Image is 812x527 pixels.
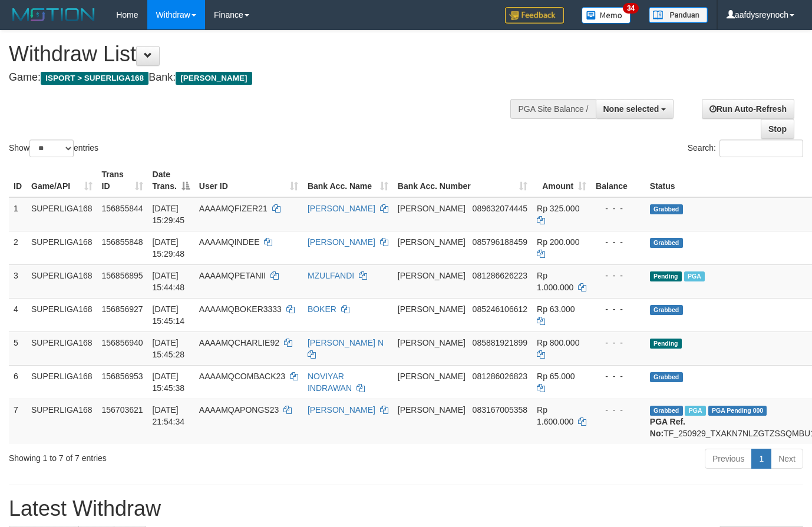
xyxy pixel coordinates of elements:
span: AAAAMQFIZER21 [199,204,268,213]
th: Amount: activate to sort column ascending [532,164,591,197]
a: [PERSON_NAME] [308,237,375,247]
img: panduan.png [649,7,708,23]
span: Rp 325.000 [537,204,579,213]
img: MOTION_logo.png [9,6,98,24]
span: Grabbed [650,204,683,214]
a: 1 [751,449,771,469]
h1: Latest Withdraw [9,497,803,521]
h1: Withdraw List [9,42,530,66]
span: AAAAMQPETANII [199,271,266,280]
img: Feedback.jpg [505,7,564,24]
span: [DATE] 21:54:34 [153,405,185,426]
span: Rp 200.000 [537,237,579,247]
div: - - - [596,270,641,281]
label: Show entries [9,140,98,157]
a: [PERSON_NAME] [308,405,375,415]
a: Previous [705,449,752,469]
td: SUPERLIGA168 [27,298,97,332]
span: Marked by aafchhiseyha [685,406,705,416]
span: [PERSON_NAME] [398,271,466,280]
span: [PERSON_NAME] [398,304,466,314]
span: [DATE] 15:29:48 [153,237,185,258]
span: [PERSON_NAME] [398,237,466,247]
span: Grabbed [650,238,683,248]
span: 34 [623,3,639,14]
a: NOVIYAR INDRAWAN [308,372,352,393]
span: Pending [650,271,682,281]
span: AAAAMQCOMBACK23 [199,372,285,381]
span: AAAAMQINDEE [199,237,260,247]
th: Bank Acc. Number: activate to sort column ascending [393,164,532,197]
div: - - - [596,236,641,248]
div: - - - [596,203,641,214]
a: [PERSON_NAME] N [308,338,384,347]
td: 1 [9,197,27,231]
th: Bank Acc. Name: activate to sort column ascending [303,164,393,197]
img: Button%20Memo.svg [582,7,631,24]
input: Search: [719,140,803,157]
td: SUPERLIGA168 [27,231,97,264]
span: None selected [603,104,659,114]
a: [PERSON_NAME] [308,204,375,213]
td: 5 [9,332,27,365]
span: [PERSON_NAME] [398,405,466,415]
span: Grabbed [650,305,683,315]
div: - - - [596,404,641,416]
span: Copy 081286626223 to clipboard [473,271,527,280]
span: Copy 085796188459 to clipboard [473,237,527,247]
span: AAAAMQBOKER3333 [199,304,282,314]
th: Date Trans.: activate to sort column descending [148,164,194,197]
span: [DATE] 15:44:48 [153,271,185,292]
td: SUPERLIGA168 [27,365,97,399]
span: Rp 1.600.000 [537,405,573,426]
div: PGA Site Balance / [510,99,595,119]
td: 7 [9,399,27,444]
button: None selected [596,99,674,119]
div: - - - [596,370,641,382]
td: 3 [9,264,27,298]
span: [DATE] 15:29:45 [153,204,185,225]
span: 156855844 [102,204,143,213]
span: Rp 65.000 [537,372,575,381]
span: 156856953 [102,372,143,381]
span: Copy 083167005358 to clipboard [473,405,527,415]
td: SUPERLIGA168 [27,399,97,444]
span: Copy 081286026823 to clipboard [473,372,527,381]
span: [DATE] 15:45:14 [153,304,185,326]
span: [DATE] 15:45:38 [153,372,185,393]
span: Rp 1.000.000 [537,271,573,292]
div: - - - [596,337,641,349]
span: Rp 63.000 [537,304,575,314]
select: Showentries [29,140,74,157]
span: [PERSON_NAME] [398,204,466,213]
span: [PERSON_NAME] [176,72,252,85]
span: PGA Pending [708,406,767,416]
td: SUPERLIGA168 [27,264,97,298]
span: [DATE] 15:45:28 [153,338,185,359]
th: ID [9,164,27,197]
th: Game/API: activate to sort column ascending [27,164,97,197]
span: Copy 085246106612 to clipboard [473,304,527,314]
span: [PERSON_NAME] [398,372,466,381]
span: Grabbed [650,372,683,382]
span: Rp 800.000 [537,338,579,347]
span: [PERSON_NAME] [398,338,466,347]
span: AAAAMQAPONGS23 [199,405,279,415]
span: Marked by aafheankoy [684,271,705,281]
span: Pending [650,339,682,349]
span: AAAAMQCHARLIE92 [199,338,279,347]
td: SUPERLIGA168 [27,197,97,231]
span: Grabbed [650,406,683,416]
a: MZULFANDI [308,271,354,280]
span: 156703621 [102,405,143,415]
th: Balance [591,164,645,197]
span: 156856895 [102,271,143,280]
a: Next [771,449,803,469]
td: 6 [9,365,27,399]
span: ISPORT > SUPERLIGA168 [41,72,148,85]
span: Copy 089632074445 to clipboard [473,204,527,213]
td: 2 [9,231,27,264]
span: Copy 085881921899 to clipboard [473,338,527,347]
a: BOKER [308,304,336,314]
span: 156855848 [102,237,143,247]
